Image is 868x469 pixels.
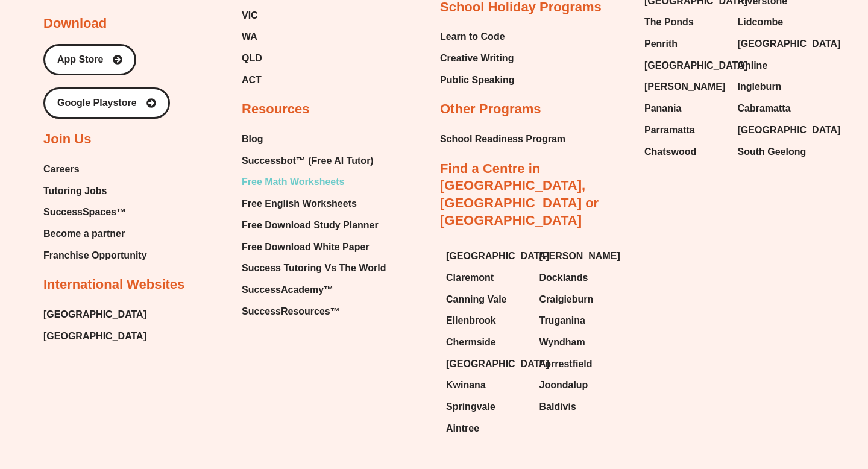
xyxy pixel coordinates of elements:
[446,355,527,373] a: [GEOGRAPHIC_DATA]
[738,13,819,31] a: Lidcombe
[242,152,374,170] span: Successbot™ (Free AI Tutor)
[661,333,868,469] iframe: Chat Widget
[242,173,344,191] span: Free Math Worksheets
[43,225,147,243] a: Become a partner
[539,376,621,394] a: Joondalup
[242,28,345,46] a: WA
[644,78,725,96] span: [PERSON_NAME]
[43,44,136,75] a: App Store
[242,7,345,25] a: VIC
[242,195,357,213] span: Free English Worksheets
[539,376,588,394] span: Joondalup
[43,306,146,324] a: [GEOGRAPHIC_DATA]
[446,376,527,394] a: Kwinana
[43,160,80,178] span: Careers
[738,13,784,31] span: Lidcombe
[43,203,126,221] span: SuccessSpaces™
[446,398,495,416] span: Springvale
[539,291,621,309] a: Craigieburn
[539,291,594,309] span: Craigieburn
[446,291,506,309] span: Canning Vale
[242,281,386,299] a: SuccessAcademy™
[446,355,549,373] span: [GEOGRAPHIC_DATA]
[446,333,496,351] span: Chermside
[446,291,527,309] a: Canning Vale
[440,101,541,118] h2: Other Programs
[738,99,819,118] a: Cabramatta
[539,398,576,416] span: Baldivis
[43,182,147,200] a: Tutoring Jobs
[644,35,678,53] span: Penrith
[440,49,515,68] a: Creative Writing
[440,28,505,46] span: Learn to Code
[644,35,726,53] a: Penrith
[242,101,310,118] h2: Resources
[242,238,370,256] span: Free Download White Paper
[446,398,527,416] a: Springvale
[644,143,696,161] span: Chatswood
[446,269,527,287] a: Claremont
[738,78,782,96] span: Ingleburn
[539,312,621,330] a: Truganina
[242,303,340,321] span: SuccessResources™
[242,259,386,277] a: Success Tutoring Vs The World
[644,121,695,139] span: Parramatta
[242,49,262,68] span: QLD
[539,247,620,265] span: [PERSON_NAME]
[43,225,125,243] span: Become a partner
[446,247,549,265] span: [GEOGRAPHIC_DATA]
[446,333,527,351] a: Chermside
[242,28,257,46] span: WA
[446,420,527,438] a: Aintree
[242,152,386,170] a: Successbot™ (Free AI Tutor)
[43,203,147,221] a: SuccessSpaces™
[440,71,515,89] a: Public Speaking
[738,35,841,53] span: [GEOGRAPHIC_DATA]
[43,87,170,119] a: Google Playstore
[43,15,107,33] h2: Download
[539,269,588,287] span: Docklands
[539,247,621,265] a: [PERSON_NAME]
[738,57,768,75] span: Online
[539,355,621,373] a: Forrestfield
[446,376,486,394] span: Kwinana
[242,7,258,25] span: VIC
[446,269,494,287] span: Claremont
[242,49,345,68] a: QLD
[738,78,819,96] a: Ingleburn
[446,312,496,330] span: Ellenbrook
[644,99,681,118] span: Panania
[43,247,147,265] a: Franchise Opportunity
[43,327,146,345] a: [GEOGRAPHIC_DATA]
[43,160,147,178] a: Careers
[738,121,819,139] a: [GEOGRAPHIC_DATA]
[242,238,386,256] a: Free Download White Paper
[57,98,137,108] span: Google Playstore
[242,303,386,321] a: SuccessResources™
[539,269,621,287] a: Docklands
[644,99,726,118] a: Panania
[539,333,621,351] a: Wyndham
[43,276,184,294] h2: International Websites
[644,57,747,75] span: [GEOGRAPHIC_DATA]
[446,247,527,265] a: [GEOGRAPHIC_DATA]
[539,333,585,351] span: Wyndham
[440,161,599,228] a: Find a Centre in [GEOGRAPHIC_DATA], [GEOGRAPHIC_DATA] or [GEOGRAPHIC_DATA]
[539,355,593,373] span: Forrestfield
[242,195,386,213] a: Free English Worksheets
[242,130,386,148] a: Blog
[446,420,479,438] span: Aintree
[440,28,515,46] a: Learn to Code
[440,130,565,148] a: School Readiness Program
[43,182,107,200] span: Tutoring Jobs
[539,312,585,330] span: Truganina
[440,49,514,68] span: Creative Writing
[242,130,263,148] span: Blog
[43,131,91,148] h2: Join Us
[738,99,791,118] span: Cabramatta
